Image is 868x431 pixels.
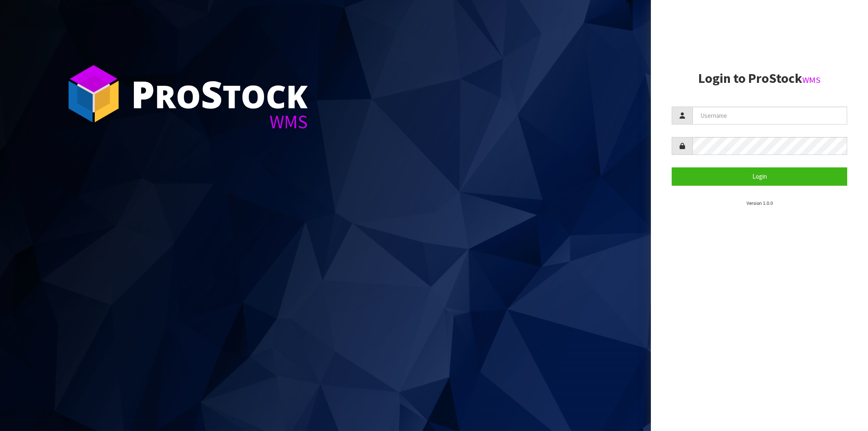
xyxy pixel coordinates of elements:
h2: Login to ProStock [672,71,847,86]
img: ProStock Cube [62,62,125,125]
div: WMS [131,112,308,131]
small: WMS [802,75,821,85]
input: Username [692,107,847,125]
small: Version 1.0.0 [747,200,773,206]
span: P [131,68,155,119]
button: Login [672,167,847,185]
span: S [201,68,223,119]
div: ro tock [131,75,308,112]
